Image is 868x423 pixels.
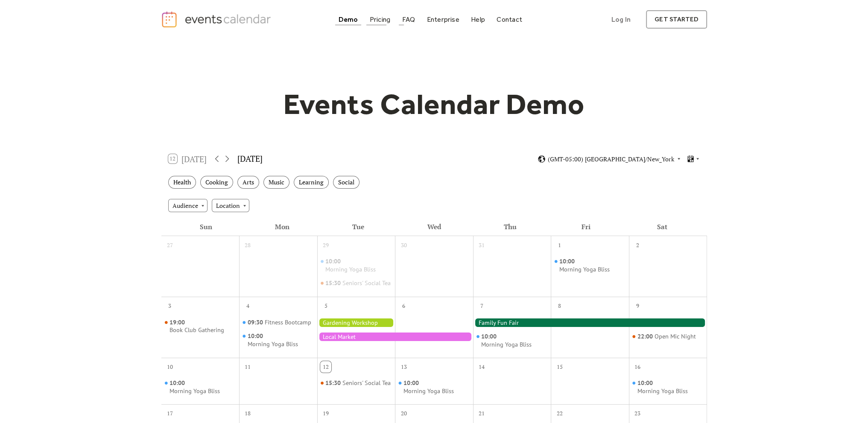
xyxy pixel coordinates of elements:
[646,10,707,29] a: get started
[468,14,488,25] a: Help
[270,87,598,122] h1: Events Calendar Demo
[423,14,462,25] a: Enterprise
[370,17,391,22] div: Pricing
[339,17,358,22] div: Demo
[603,10,639,29] a: Log In
[335,14,362,25] a: Demo
[399,14,419,25] a: FAQ
[366,14,394,25] a: Pricing
[427,17,459,22] div: Enterprise
[493,14,526,25] a: Contact
[402,17,415,22] div: FAQ
[497,17,522,22] div: Contact
[471,17,485,22] div: Help
[161,11,274,28] a: home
